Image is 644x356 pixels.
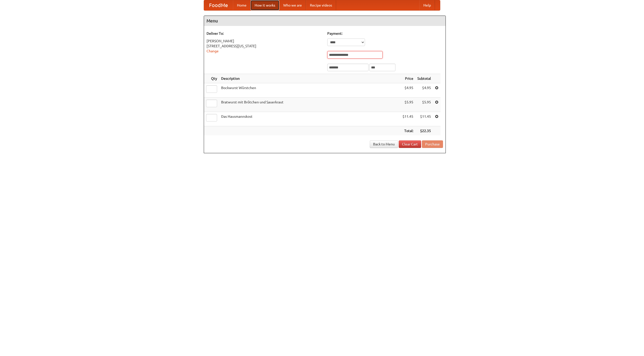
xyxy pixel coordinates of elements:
[204,74,219,83] th: Qty
[400,98,415,112] td: $5.95
[370,140,398,148] a: Back to Menu
[306,0,336,10] a: Recipe videos
[207,31,322,36] h5: Deliver To:
[415,74,433,83] th: Subtotal
[279,0,306,10] a: Who we are
[219,112,400,126] td: Das Hausmannskost
[207,49,219,53] a: Change
[400,112,415,126] td: $11.45
[415,98,433,112] td: $5.95
[419,0,435,10] a: Help
[415,112,433,126] td: $11.45
[219,83,400,98] td: Bockwurst Würstchen
[400,126,415,136] th: Total:
[204,0,233,10] a: FoodMe
[207,44,322,49] div: [STREET_ADDRESS][US_STATE]
[219,98,400,112] td: Bratwurst mit Brötchen und Sauerkraut
[415,83,433,98] td: $4.95
[400,74,415,83] th: Price
[400,83,415,98] td: $4.95
[219,74,400,83] th: Description
[399,140,421,148] a: Clear Cart
[207,38,322,44] div: [PERSON_NAME]
[251,0,279,10] a: How it works
[204,16,446,26] h4: Menu
[422,140,443,148] button: Purchase
[415,126,433,136] th: $22.35
[233,0,251,10] a: Home
[327,31,443,36] h5: Payment:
